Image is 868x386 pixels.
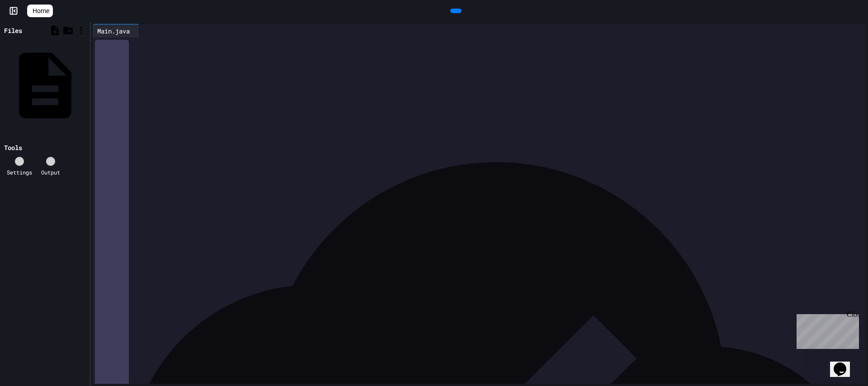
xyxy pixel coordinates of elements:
[4,4,62,57] div: Chat with us now!Close
[4,26,22,35] div: Files
[27,5,53,17] a: Home
[793,311,859,349] iframe: chat widget
[93,26,134,36] div: Main.java
[4,143,22,152] div: Tools
[830,350,859,377] iframe: chat widget
[41,168,60,176] div: Output
[93,24,139,38] div: Main.java
[33,6,49,15] span: Home
[7,168,32,176] div: Settings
